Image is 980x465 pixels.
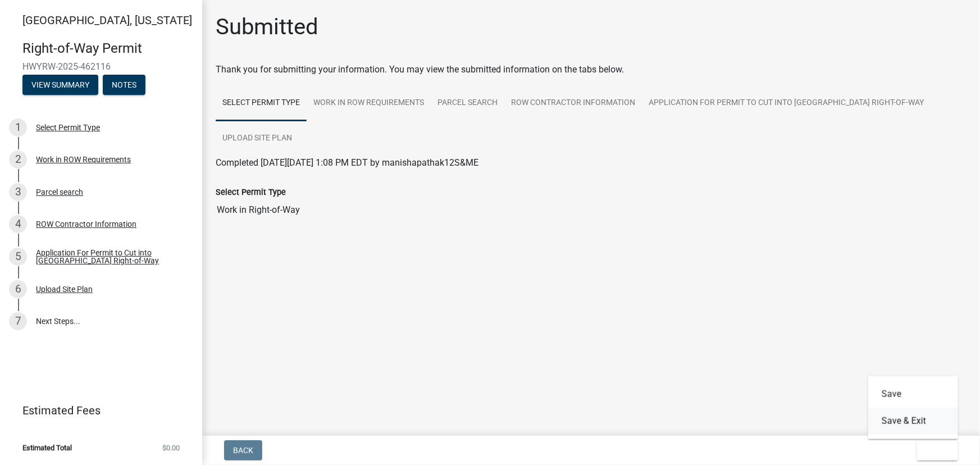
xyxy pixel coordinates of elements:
div: Upload Site Plan [36,285,93,293]
a: Application For Permit to Cut into [GEOGRAPHIC_DATA] Right-of-Way [642,85,931,121]
div: Work in ROW Requirements [36,156,131,163]
wm-modal-confirm: Summary [22,81,98,90]
div: ROW Contractor Information [36,220,136,228]
div: Select Permit Type [36,124,100,131]
button: View Summary [22,75,98,95]
div: 7 [9,312,27,330]
a: Estimated Fees [9,399,184,422]
div: Application For Permit to Cut into [GEOGRAPHIC_DATA] Right-of-Way [36,249,184,265]
button: Back [224,440,262,461]
a: Work in ROW Requirements [307,85,431,121]
a: ROW Contractor Information [504,85,642,121]
h4: Right-of-Way Permit [22,40,193,57]
button: Save [868,381,958,408]
span: Exit [926,446,942,455]
div: 6 [9,280,27,298]
div: 4 [9,215,27,233]
a: Parcel search [431,85,504,121]
a: Upload Site Plan [216,121,299,157]
button: Notes [103,75,145,95]
span: Back [233,446,253,455]
span: [GEOGRAPHIC_DATA], [US_STATE] [22,13,192,27]
a: Select Permit Type [216,85,307,121]
button: Save & Exit [868,408,958,435]
span: Completed [DATE][DATE] 1:08 PM EDT by manishapathak12S&ME [216,157,478,168]
span: HWYRW-2025-462116 [22,61,180,72]
button: Exit [917,440,958,461]
div: Exit [868,376,958,439]
span: $0.00 [162,444,180,452]
div: 3 [9,183,27,201]
div: 5 [9,248,27,266]
div: Parcel search [36,188,83,196]
div: 1 [9,118,27,136]
wm-modal-confirm: Notes [103,81,145,90]
label: Select Permit Type [216,189,286,197]
h1: Submitted [216,13,318,40]
div: 2 [9,151,27,168]
div: Thank you for submitting your information. You may view the submitted information on the tabs below. [216,63,967,76]
span: Estimated Total [22,444,72,452]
